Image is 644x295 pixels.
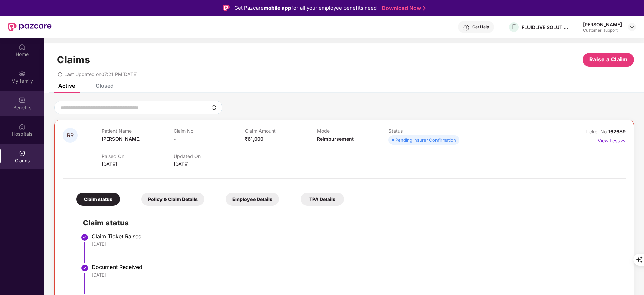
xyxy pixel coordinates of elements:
p: Claim No [174,128,245,134]
div: Active [58,82,75,89]
span: Reimbursement [317,136,354,142]
img: svg+xml;base64,PHN2ZyBpZD0iSGVscC0zMngzMiIgeG1sbnM9Imh0dHA6Ly93d3cudzMub3JnLzIwMDAvc3ZnIiB3aWR0aD... [463,24,470,31]
span: [DATE] [174,161,189,167]
span: [DATE] [102,161,117,167]
div: Employee Details [226,193,279,206]
p: Raised On [102,153,173,159]
p: Mode [317,128,388,134]
div: Claim status [76,193,120,206]
span: [PERSON_NAME] [102,136,141,142]
span: Raise a Claim [589,55,628,64]
h1: Claims [57,54,90,66]
img: svg+xml;base64,PHN2ZyBpZD0iQmVuZWZpdHMiIHhtbG5zPSJodHRwOi8vd3d3LnczLm9yZy8yMDAwL3N2ZyIgd2lkdGg9Ij... [19,97,26,103]
p: Claim Amount [245,128,317,134]
img: svg+xml;base64,PHN2ZyBpZD0iU3RlcC1Eb25lLTMyeDMyIiB4bWxucz0iaHR0cDovL3d3dy53My5vcmcvMjAwMC9zdmciIH... [81,264,89,272]
div: Pending Insurer Confirmation [395,137,456,143]
p: Updated On [174,153,245,159]
a: Download Now [382,5,424,12]
p: Status [388,128,460,134]
div: TPA Details [301,193,344,206]
span: F [512,23,516,31]
div: Get Pazcare for all your employee benefits need [234,4,377,12]
img: New Pazcare Logo [8,23,52,31]
img: svg+xml;base64,PHN2ZyBpZD0iSG9tZSIgeG1sbnM9Imh0dHA6Ly93d3cudzMub3JnLzIwMDAvc3ZnIiB3aWR0aD0iMjAiIG... [19,44,26,50]
div: FLUIDLIVE SOLUTIONS [522,24,569,30]
div: Claim Ticket Raised [92,233,619,240]
div: Document Received [92,264,619,270]
img: svg+xml;base64,PHN2ZyB4bWxucz0iaHR0cDovL3d3dy53My5vcmcvMjAwMC9zdmciIHdpZHRoPSIxNyIgaGVpZ2h0PSIxNy... [620,137,626,144]
span: - [174,136,176,142]
span: 162689 [608,129,626,134]
div: [DATE] [92,241,619,247]
img: svg+xml;base64,PHN2ZyBpZD0iU3RlcC1Eb25lLTMyeDMyIiB4bWxucz0iaHR0cDovL3d3dy53My5vcmcvMjAwMC9zdmciIH... [81,233,89,241]
span: ₹61,000 [245,136,263,142]
img: Stroke [423,5,426,12]
button: Raise a Claim [583,53,634,67]
img: Logo [223,5,230,11]
div: Closed [96,82,114,89]
div: [DATE] [92,272,619,278]
img: svg+xml;base64,PHN2ZyB3aWR0aD0iMjAiIGhlaWdodD0iMjAiIHZpZXdCb3g9IjAgMCAyMCAyMCIgZmlsbD0ibm9uZSIgeG... [19,70,26,77]
img: svg+xml;base64,PHN2ZyBpZD0iU2VhcmNoLTMyeDMyIiB4bWxucz0iaHR0cDovL3d3dy53My5vcmcvMjAwMC9zdmciIHdpZH... [211,105,217,110]
p: View Less [598,135,626,144]
div: Policy & Claim Details [141,193,204,206]
img: svg+xml;base64,PHN2ZyBpZD0iQ2xhaW0iIHhtbG5zPSJodHRwOi8vd3d3LnczLm9yZy8yMDAwL3N2ZyIgd2lkdGg9IjIwIi... [19,150,26,157]
div: Get Help [472,24,489,30]
strong: mobile app [264,5,291,11]
span: RR [67,133,74,138]
img: svg+xml;base64,PHN2ZyBpZD0iRHJvcGRvd24tMzJ4MzIiIHhtbG5zPSJodHRwOi8vd3d3LnczLm9yZy8yMDAwL3N2ZyIgd2... [629,24,635,30]
p: Patient Name [102,128,173,134]
h2: Claim status [83,217,619,228]
img: svg+xml;base64,PHN2ZyBpZD0iSG9zcGl0YWxzIiB4bWxucz0iaHR0cDovL3d3dy53My5vcmcvMjAwMC9zdmciIHdpZHRoPS... [19,123,26,130]
div: Customer_support [583,28,622,33]
span: Ticket No [585,129,608,134]
span: redo [58,71,62,77]
div: [PERSON_NAME] [583,21,622,28]
span: Last Updated on 07:21 PM[DATE] [64,71,138,77]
